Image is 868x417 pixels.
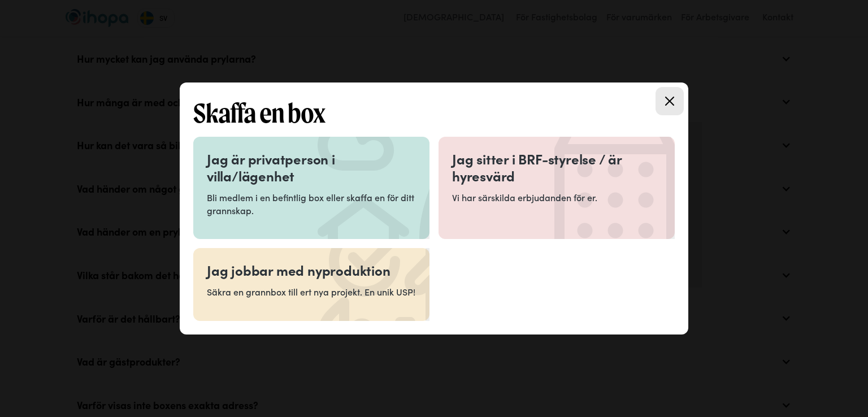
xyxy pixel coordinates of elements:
p: Bli medlem i en befintlig box eller skaffa en för ditt grannskap. [207,191,416,216]
h2: Skaffa en box [193,96,675,130]
a: Jag jobbar med nyproduktionSäkra en grannbox till ert nya projekt. En unik USP! [193,248,429,320]
p: Säkra en grannbox till ert nya projekt. En unik USP! [207,285,416,298]
h3: Jag sitter i BRF-styrelse / är hyresvärd [452,150,661,184]
a: Jag sitter i BRF-styrelse / är hyresvärdVi har särskilda erbjudanden för er. [439,137,675,239]
a: Jag är privatperson i villa/lägenhetBli medlem i en befintlig box eller skaffa en för ditt granns... [193,137,429,239]
p: Vi har särskilda erbjudanden för er. [452,191,661,203]
h3: Jag är privatperson i villa/lägenhet [207,150,416,184]
h3: Jag jobbar med nyproduktion [207,262,416,279]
